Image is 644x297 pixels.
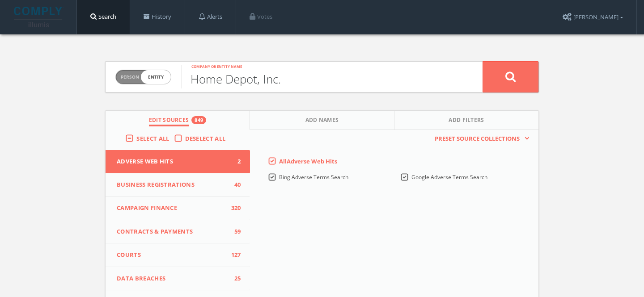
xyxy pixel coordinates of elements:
span: Bing Adverse Terms Search [279,173,348,181]
span: Data Breaches [117,274,228,283]
img: illumis [14,7,64,27]
span: 320 [228,204,241,213]
button: Preset Source Collections [430,134,530,143]
span: 59 [228,227,241,236]
button: Courts127 [106,243,250,267]
button: Data Breaches25 [106,267,250,291]
span: Add Names [305,116,339,126]
span: Add Filters [449,116,484,126]
button: Contracts & Payments59 [106,220,250,244]
span: All Adverse Web Hits [279,157,337,165]
button: Adverse Web Hits2 [106,150,250,173]
span: 2 [228,157,241,166]
span: Business Registrations [117,180,228,189]
span: Select All [136,134,169,142]
span: 25 [228,274,241,283]
span: Courts [117,251,228,259]
span: Deselect All [185,134,226,142]
span: Edit Sources [149,116,189,126]
span: Campaign Finance [117,204,228,213]
button: Add Names [250,111,394,130]
span: Adverse Web Hits [117,157,228,166]
span: 40 [228,180,241,189]
span: Contracts & Payments [117,227,228,236]
span: entity [141,70,171,84]
span: Person [121,74,139,80]
button: Edit Sources849 [106,111,250,130]
span: Google Adverse Terms Search [411,173,487,181]
span: 127 [228,251,241,259]
button: Business Registrations40 [106,173,250,197]
button: Add Filters [394,111,538,130]
span: Preset Source Collections [430,134,524,143]
div: 849 [191,116,206,124]
button: Campaign Finance320 [106,197,250,220]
